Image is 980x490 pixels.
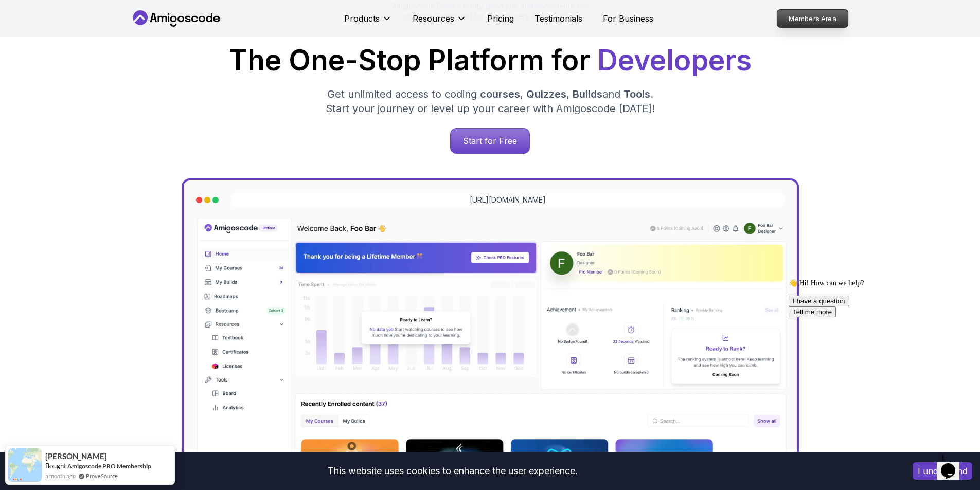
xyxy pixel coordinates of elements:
[4,21,65,32] button: I have a question
[8,460,897,482] div: This website uses cookies to enhance the user experience.
[776,9,848,28] a: Members Area
[344,12,392,33] button: Products
[45,452,107,461] span: [PERSON_NAME]
[344,12,380,25] p: Products
[450,128,530,154] a: Start for Free
[45,471,76,480] span: a month ago
[413,12,467,33] button: Resources
[45,462,66,470] span: Bought
[4,5,79,12] span: 👋 Hi! How can we help?
[937,449,970,480] iframe: chat widget
[603,12,653,25] a: For Business
[777,10,848,27] p: Members Area
[573,88,602,100] span: Builds
[526,88,566,100] span: Quizzes
[317,87,663,116] p: Get unlimited access to coding , , and . Start your journey or level up your career with Amigosco...
[534,12,582,25] a: Testimonials
[913,462,972,480] button: Accept cookies
[470,195,546,205] a: [URL][DOMAIN_NAME]
[597,43,752,77] span: Developers
[487,12,514,25] a: Pricing
[623,88,650,100] span: Tools
[785,275,970,444] iframe: chat widget
[413,12,454,25] p: Resources
[8,448,42,482] img: provesource social proof notification image
[451,129,529,153] p: Start for Free
[4,32,51,43] button: Tell me more
[67,462,151,470] a: Amigoscode PRO Membership
[4,4,189,43] div: 👋 Hi! How can we help?I have a questionTell me more
[138,46,842,75] h1: The One-Stop Platform for
[480,88,520,100] span: courses
[86,471,118,480] a: ProveSource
